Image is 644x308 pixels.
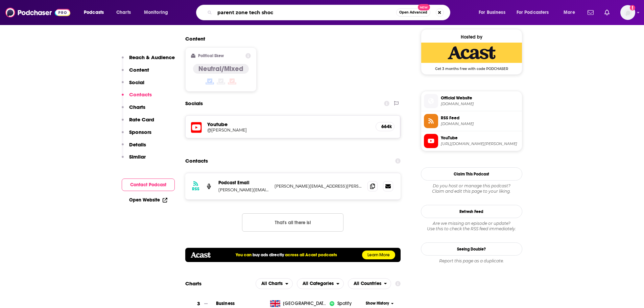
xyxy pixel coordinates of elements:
[421,167,522,181] button: Claim This Podcast
[441,121,519,126] span: feeds.acast.com
[474,7,514,18] button: open menu
[185,155,208,167] h2: Contacts
[303,281,334,286] span: All Categories
[620,5,635,20] img: User Profile
[399,11,427,14] span: Open Advanced
[122,79,144,92] button: Social
[267,300,329,307] a: [GEOGRAPHIC_DATA]
[129,67,149,73] p: Content
[261,281,283,286] span: All Charts
[122,67,149,79] button: Content
[191,252,211,258] img: acastlogo
[348,278,391,289] h2: Countries
[354,281,381,286] span: All Countries
[122,141,146,154] button: Details
[256,278,293,289] button: open menu
[362,251,395,259] a: Learn More
[198,65,243,73] h4: Neutral/Mixed
[620,5,635,20] span: Logged in as headlandconsultancy
[424,134,519,148] a: YouTube[URL][DOMAIN_NAME][PERSON_NAME]
[441,141,519,146] span: https://www.youtube.com/@Grace-Beverley
[421,183,522,189] span: Do you host or manage this podcast?
[216,301,235,306] a: Business
[122,104,145,116] button: Charts
[192,186,199,192] h3: RSS
[122,153,146,166] button: Similar
[337,300,352,307] span: Spotify
[517,8,549,17] span: For Podcasters
[275,183,362,189] p: [PERSON_NAME][EMAIL_ADDRESS][PERSON_NAME][DOMAIN_NAME]
[585,7,596,18] a: Show notifications dropdown
[122,116,154,129] button: Rate Card
[559,7,583,18] button: open menu
[129,153,146,160] p: Similar
[139,7,177,18] button: open menu
[253,252,284,258] a: buy ads directly
[421,34,522,40] div: Hosted by
[207,127,315,133] h5: @[PERSON_NAME]
[185,35,396,42] h2: Content
[418,4,430,10] span: New
[129,197,167,203] a: Open Website
[122,54,175,67] button: Reach & Audience
[421,183,522,194] div: Claim and edit this page to your liking.
[421,205,522,218] button: Refresh Feed
[421,258,522,264] div: Report this page as a duplicate.
[396,8,430,17] button: Open AdvancedNew
[479,8,505,17] span: For Business
[348,278,391,289] button: open menu
[381,124,389,129] h5: 664k
[202,5,457,20] div: Search podcasts, credits, & more...
[363,301,396,306] button: Show History
[198,53,224,58] h2: Political Skew
[215,7,396,18] input: Search podcasts, credits, & more...
[421,221,522,232] div: Are we missing an episode or update? Use this to check the RSS feed immediately.
[424,114,519,128] a: RSS Feed[DOMAIN_NAME]
[424,94,519,108] a: Official Website[DOMAIN_NAME]
[207,127,371,133] a: @[PERSON_NAME]
[116,8,131,17] span: Charts
[84,8,104,17] span: Podcasts
[564,8,575,17] span: More
[512,7,559,18] button: open menu
[129,54,175,61] p: Reach & Audience
[122,179,175,191] button: Contact Podcast
[197,300,200,308] h3: 3
[242,213,343,232] button: Nothing here.
[122,129,151,141] button: Sponsors
[218,180,269,186] p: Podcast Email
[129,116,154,123] p: Rate Card
[185,280,201,287] h2: Charts
[329,300,363,307] a: iconImageSpotify
[441,135,519,141] span: YouTube
[79,7,113,18] button: open menu
[129,104,145,110] p: Charts
[218,187,269,193] p: [PERSON_NAME][EMAIL_ADDRESS][PERSON_NAME][DOMAIN_NAME]
[630,5,635,10] svg: Add a profile image
[297,278,344,289] h2: Categories
[283,300,327,307] span: United Kingdom
[441,115,519,121] span: RSS Feed
[297,278,344,289] button: open menu
[207,121,371,127] h5: Youtube
[236,252,337,258] h5: You can across all Acast podcasts
[129,91,152,98] p: Contacts
[421,43,522,63] img: Acast Deal: Get 3 months free with code PODCHASER
[129,79,144,86] p: Social
[256,278,293,289] h2: Platforms
[185,97,203,110] h2: Socials
[421,43,522,70] a: Acast Deal: Get 3 months free with code PODCHASER
[144,8,168,17] span: Monitoring
[366,301,389,306] span: Show History
[329,301,335,306] img: iconImage
[122,91,152,104] button: Contacts
[5,6,70,19] img: Podchaser - Follow, Share and Rate Podcasts
[602,7,612,18] a: Show notifications dropdown
[129,141,146,148] p: Details
[421,242,522,256] a: Seeing Double?
[441,101,519,106] span: play.acast.com
[421,63,522,71] span: Get 3 months free with code PODCHASER
[112,7,135,18] a: Charts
